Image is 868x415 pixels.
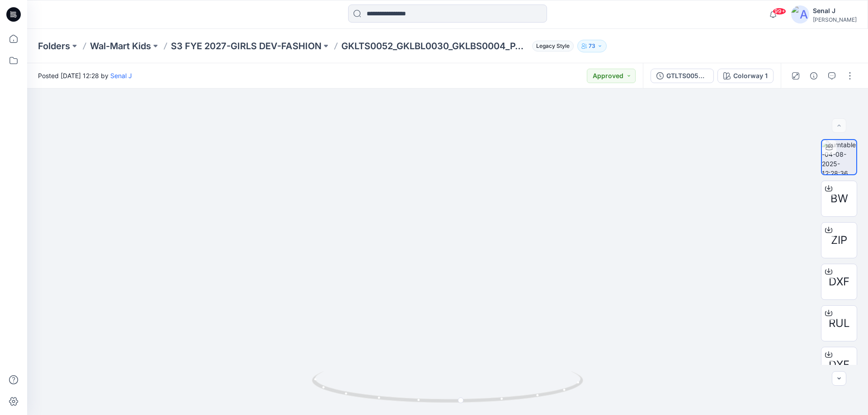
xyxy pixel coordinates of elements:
[528,40,574,52] button: Legacy Style
[829,357,849,373] span: DXF
[651,69,714,83] button: GTLTS0052_GKLBL0030_GKLBS0004_DEVELOPMENT
[773,8,786,15] span: 99+
[829,274,849,290] span: DXF
[822,140,856,174] img: turntable-04-08-2025-12:28:36
[831,232,847,248] span: ZIP
[589,41,595,51] p: 73
[38,71,132,80] span: Posted [DATE] 12:28 by
[350,70,544,415] img: eyJhbGciOiJIUzI1NiIsImtpZCI6IjAiLCJzbHQiOiJzZXMiLCJ0eXAiOiJKV1QifQ.eyJkYXRhIjp7InR5cGUiOiJzdG9yYW...
[110,72,132,79] a: Senal J
[171,40,321,52] a: S3 FYE 2027-GIRLS DEV-FASHION
[38,40,70,52] a: Folders
[666,71,708,81] div: GTLTS0052_GKLBL0030_GKLBS0004_DEVELOPMENT
[341,40,528,52] p: GKLTS0052_GKLBL0030_GKLBS0004_PANT & TOP_DEVELOPMENT
[791,5,809,23] img: avatar
[830,191,848,207] span: BW
[807,69,821,83] button: Details
[733,71,768,81] div: Colorway 1
[577,40,607,52] button: 73
[813,16,857,23] div: [PERSON_NAME]
[532,41,574,51] span: Legacy Style
[717,69,774,83] button: Colorway 1
[90,40,151,52] a: Wal-Mart Kids
[813,5,857,16] div: Senal J
[829,315,850,331] span: RUL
